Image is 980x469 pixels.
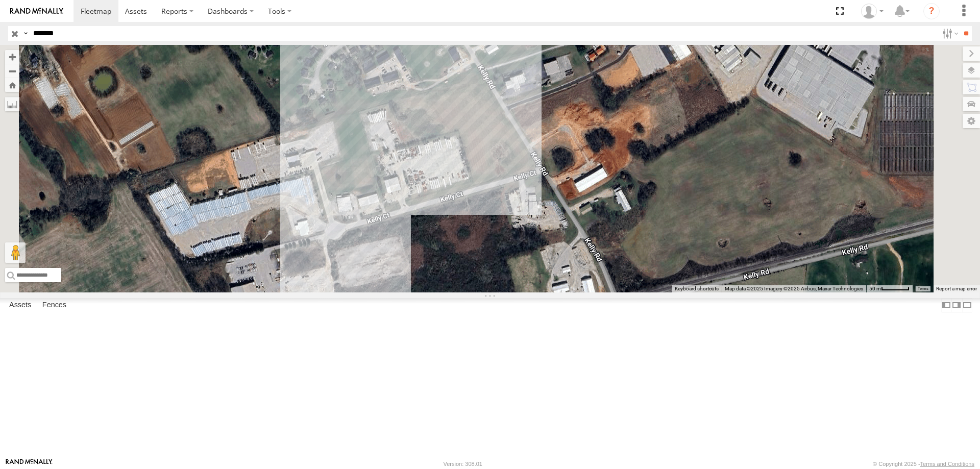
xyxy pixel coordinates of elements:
[938,26,960,41] label: Search Filter Options
[923,3,940,19] i: ?
[444,461,482,467] div: Version: 308.01
[869,286,881,291] span: 50 m
[725,286,863,291] span: Map data ©2025 Imagery ©2025 Airbus, Maxar Technologies
[962,298,972,313] label: Hide Summary Table
[951,298,962,313] label: Dock Summary Table to the Right
[4,298,36,312] label: Assets
[866,285,913,292] button: Map Scale: 50 m per 52 pixels
[873,461,974,467] div: © Copyright 2025 -
[675,285,719,292] button: Keyboard shortcuts
[5,78,19,92] button: Zoom Home
[920,461,974,467] a: Terms and Conditions
[5,50,19,64] button: Zoom in
[5,242,26,263] button: Drag Pegman onto the map to open Street View
[21,26,30,41] label: Search Query
[941,298,951,313] label: Dock Summary Table to the Left
[5,97,19,111] label: Measure
[918,287,928,291] a: Terms (opens in new tab)
[37,298,71,312] label: Fences
[963,114,980,128] label: Map Settings
[936,286,977,291] a: Report a map error
[10,8,63,15] img: rand-logo.svg
[5,64,19,78] button: Zoom out
[857,4,887,19] div: Nele .
[6,459,53,469] a: Visit our Website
